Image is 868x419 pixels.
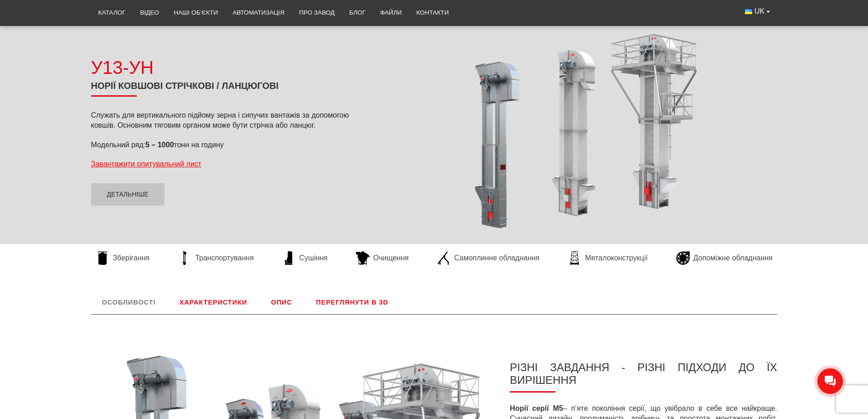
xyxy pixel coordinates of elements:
[510,404,563,412] strong: Норії серії М5
[113,253,150,263] span: Зберігання
[91,140,369,150] p: Модельний ряд: тонн на годину
[173,251,258,265] a: Транспортування
[585,253,647,263] span: Металоконструкції
[745,9,752,14] img: Українська
[693,253,773,263] span: Допоміжне обладнання
[91,160,202,168] a: Завантажити опитувальний лист
[225,3,292,23] a: Автоматизація
[91,183,164,206] a: Детальніше
[91,251,154,265] a: Зберігання
[738,3,777,20] button: UK
[409,3,456,23] a: Контакти
[510,361,777,393] h3: РІЗНІ ЗАВДАННЯ - РІЗНІ ПІДХОДИ ДО ЇХ ВИРІШЕННЯ
[166,3,225,23] a: Наші об’єкти
[277,251,332,265] a: Сушіння
[292,3,342,23] a: Про завод
[672,251,777,265] a: Допоміжне обладнання
[169,290,258,314] a: Характеристики
[351,251,413,265] a: Очищення
[145,141,174,149] strong: 5 – 1000
[432,251,544,265] a: Самоплинне обладнання
[91,290,167,314] a: Особливості
[133,3,167,23] a: Відео
[305,290,400,314] a: Переглянути в 3D
[91,55,369,80] div: У13-УН
[755,6,765,16] span: UK
[373,253,409,263] span: Очищення
[195,253,254,263] span: Транспортування
[454,253,539,263] span: Самоплинне обладнання
[91,110,369,131] p: Служать для вертикального підйому зерна і сипучих вантажів за допомогою ковшів. Основним тяговим ...
[342,3,373,23] a: Блог
[299,253,328,263] span: Сушіння
[563,251,652,265] a: Металоконструкції
[91,3,133,23] a: Каталог
[91,80,369,97] h1: Норії ковшові стрічкові / ланцюгові
[260,290,303,314] a: Опис
[373,3,409,23] a: Файли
